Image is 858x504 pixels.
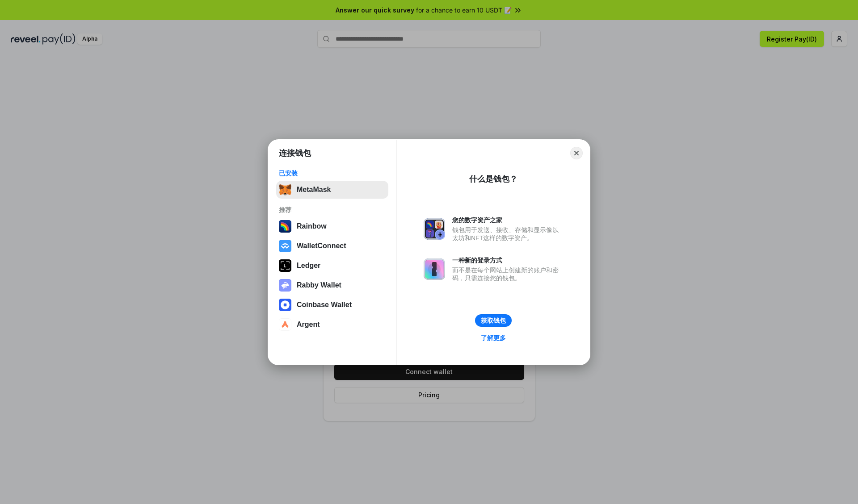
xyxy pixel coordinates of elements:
[279,169,386,177] div: 已安装
[276,237,388,255] button: WalletConnect
[452,226,563,242] div: 钱包用于发送、接收、存储和显示像以太坊和NFT这样的数字资产。
[297,242,346,250] div: WalletConnect
[276,316,388,333] button: Argent
[297,321,320,329] div: Argent
[276,276,388,294] button: Rabby Wallet
[297,262,320,270] div: Ledger
[279,240,291,252] img: svg+xml,%3Csvg%20width%3D%2228%22%20height%3D%2228%22%20viewBox%3D%220%200%2028%2028%22%20fill%3D...
[276,217,388,235] button: Rainbow
[469,174,517,184] div: 什么是钱包？
[279,318,291,331] img: svg+xml,%3Csvg%20width%3D%2228%22%20height%3D%2228%22%20viewBox%3D%220%200%2028%2028%22%20fill%3D...
[297,222,327,230] div: Rainbow
[279,148,311,158] h1: 连接钱包
[276,296,388,314] button: Coinbase Wallet
[424,218,445,240] img: svg+xml,%3Csvg%20xmlns%3D%22http%3A%2F%2Fwww.w3.org%2F2000%2Fsvg%22%20fill%3D%22none%22%20viewBox...
[297,281,341,289] div: Rabby Wallet
[279,299,291,311] img: svg+xml,%3Csvg%20width%3D%2228%22%20height%3D%2228%22%20viewBox%3D%220%200%2028%2028%22%20fill%3D...
[475,314,512,327] button: 获取钱包
[279,206,386,214] div: 推荐
[279,220,291,233] img: svg+xml,%3Csvg%20width%3D%22120%22%20height%3D%22120%22%20viewBox%3D%220%200%20120%20120%22%20fil...
[279,259,291,272] img: svg+xml,%3Csvg%20xmlns%3D%22http%3A%2F%2Fwww.w3.org%2F2000%2Fsvg%22%20width%3D%2228%22%20height%3...
[570,147,583,159] button: Close
[276,257,388,275] button: Ledger
[475,332,511,344] a: 了解更多
[481,334,506,342] div: 了解更多
[452,266,563,282] div: 而不是在每个网站上创建新的账户和密码，只需连接您的钱包。
[424,258,445,280] img: svg+xml,%3Csvg%20xmlns%3D%22http%3A%2F%2Fwww.w3.org%2F2000%2Fsvg%22%20fill%3D%22none%22%20viewBox...
[297,186,331,194] div: MetaMask
[297,301,352,309] div: Coinbase Wallet
[481,317,506,325] div: 获取钱包
[279,279,291,292] img: svg+xml,%3Csvg%20xmlns%3D%22http%3A%2F%2Fwww.w3.org%2F2000%2Fsvg%22%20fill%3D%22none%22%20viewBox...
[279,183,291,196] img: svg+xml,%3Csvg%20fill%3D%22none%22%20height%3D%2233%22%20viewBox%3D%220%200%2035%2033%22%20width%...
[452,256,563,264] div: 一种新的登录方式
[276,181,388,199] button: MetaMask
[452,216,563,224] div: 您的数字资产之家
